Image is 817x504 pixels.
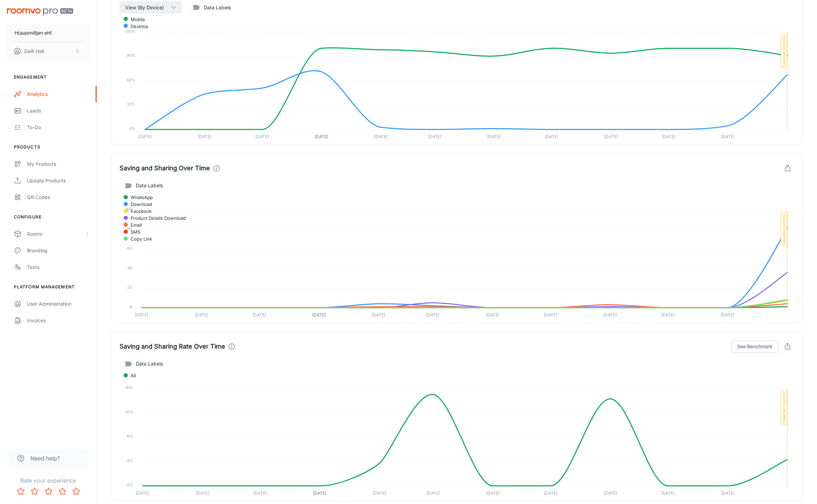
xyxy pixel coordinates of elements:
div: Analytics [27,90,90,98]
tspan: [DATE] [427,491,440,496]
button: Daði Hall [7,42,90,60]
span: Download [125,201,152,208]
p: Rate your experience [6,476,91,485]
tspan: 20 [127,285,132,290]
tspan: [DATE] [486,313,499,318]
button: Rate 2 star [28,485,42,498]
tspan: [DATE] [313,491,327,496]
tspan: [DATE] [373,491,386,496]
tspan: [DATE] [661,491,675,496]
div: Leads [27,107,90,115]
span: All [125,373,136,379]
tspan: 60 [127,246,132,251]
span: Data Labels [204,4,231,11]
tspan: [DATE] [662,134,675,139]
h4: Saving and Sharing Rate Over Time [120,342,225,352]
tspan: [DATE] [255,134,269,139]
tspan: 0% [129,126,135,131]
span: WhatsApp [125,195,153,201]
tspan: 16% [125,385,133,390]
span: Email [125,222,142,228]
button: See Benchmark [732,341,779,353]
tspan: [DATE] [196,491,209,496]
tspan: [DATE] [721,313,735,318]
tspan: [DATE] [661,313,675,318]
div: Rooms [27,230,84,238]
div: User Administration [27,300,90,308]
tspan: 0% [127,483,133,488]
tspan: 4% [127,459,133,463]
span: Copy Link [125,236,152,242]
div: My Products [27,160,90,168]
tspan: [DATE] [135,313,148,318]
div: Branding [27,247,90,254]
tspan: [DATE] [136,491,150,496]
tspan: [DATE] [604,491,617,496]
tspan: [DATE] [604,134,618,139]
tspan: [DATE] [428,134,441,139]
span: Data Labels [136,182,163,190]
tspan: [DATE] [721,491,735,496]
tspan: [DATE] [195,313,208,318]
tspan: [DATE] [198,134,211,139]
tspan: [DATE] [721,134,735,139]
button: Rate 5 star [69,485,83,498]
div: QR Codes [27,193,90,201]
tspan: 80 [127,227,132,232]
tspan: [DATE] [544,313,557,318]
tspan: [DATE] [544,491,557,496]
tspan: 90% [127,53,135,58]
span: Data Labels [136,360,163,368]
tspan: [DATE] [486,491,500,496]
span: View (By Device) [125,3,164,12]
tspan: 60% [127,78,135,82]
tspan: [DATE] [372,313,386,318]
button: Rate 4 star [55,485,69,498]
span: SMS [125,229,140,235]
tspan: [DATE] [545,134,559,139]
tspan: [DATE] [487,134,501,139]
button: Rate 3 star [42,485,55,498]
p: Daði Hall [24,47,44,55]
div: To-do [27,124,90,131]
tspan: [DATE] [312,313,326,318]
span: desktop [125,23,148,29]
tspan: 100 [126,207,132,212]
div: Invoices [27,317,90,324]
div: Texts [27,263,90,271]
tspan: [DATE] [426,313,440,318]
tspan: [DATE] [374,134,388,139]
tspan: [DATE] [253,313,266,318]
h4: Saving and Sharing Over Time [120,164,210,173]
tspan: 120% [125,29,135,34]
tspan: 0 [130,305,132,309]
span: Facebook [125,208,152,215]
tspan: 40 [127,265,132,270]
span: Product Details Download [125,215,186,222]
tspan: [DATE] [138,134,152,139]
button: View (By Device) [120,1,182,14]
p: Húsasmiðjan ehf. [15,29,53,37]
tspan: [DATE] [604,313,617,318]
button: Rate 1 star [14,485,28,498]
tspan: [DATE] [315,134,328,139]
img: Roomvo PRO Beta [7,8,73,16]
tspan: 8% [127,434,133,439]
tspan: [DATE] [253,491,267,496]
span: mobile [125,16,145,22]
tspan: 30% [127,102,135,107]
tspan: 12% [125,410,133,415]
div: Update Products [27,177,90,184]
span: Need help? [30,454,60,462]
button: Húsasmiðjan ehf. [7,24,90,42]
